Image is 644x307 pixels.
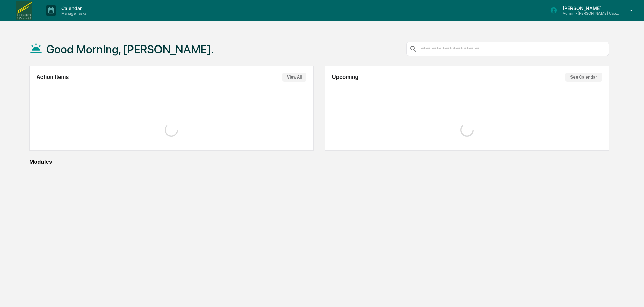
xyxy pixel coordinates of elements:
h1: Good Morning, [PERSON_NAME]. [46,42,214,56]
p: Admin • [PERSON_NAME] Capital Advisors [557,11,620,16]
h2: Action Items [36,74,69,80]
p: Manage Tasks [56,11,90,16]
div: Modules [29,159,609,165]
p: [PERSON_NAME] [557,5,620,11]
p: Calendar [56,5,90,11]
button: See Calendar [565,73,602,82]
img: logo [16,1,32,20]
button: View All [282,73,306,82]
h2: Upcoming [332,74,358,80]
